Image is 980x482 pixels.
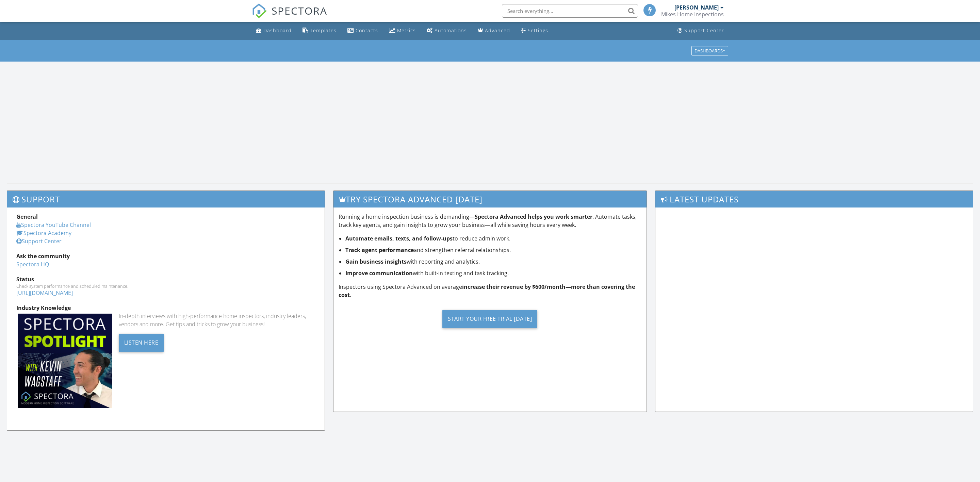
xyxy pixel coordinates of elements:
[674,4,719,11] div: [PERSON_NAME]
[345,235,453,242] strong: Automate emails, texts, and follow-ups
[345,269,642,277] li: with built-in texting and task tracking.
[675,24,727,37] a: Support Center
[16,252,315,260] div: Ask the community
[502,4,638,18] input: Search everything...
[263,27,292,34] div: Dashboard
[684,27,724,34] div: Support Center
[339,304,642,333] a: Start Your Free Trial [DATE]
[339,213,642,229] p: Running a home inspection business is demanding— . Automate tasks, track key agents, and gain ins...
[345,258,407,265] strong: Gain business insights
[691,46,728,55] button: Dashboards
[16,213,38,220] strong: General
[695,48,725,53] div: Dashboards
[475,213,592,220] strong: Spectora Advanced helps you work smarter
[16,289,73,297] a: [URL][DOMAIN_NAME]
[485,27,510,34] div: Advanced
[345,257,642,266] li: with reporting and analytics.
[528,27,548,34] div: Settings
[16,275,315,283] div: Status
[18,314,112,408] img: Spectoraspolightmain
[345,269,413,277] strong: Improve communication
[661,11,724,18] div: Mikes Home Inspections
[300,24,339,37] a: Templates
[518,24,551,37] a: Settings
[16,283,315,289] div: Check system performance and scheduled maintenance.
[345,246,642,254] li: and strengthen referral relationships.
[333,191,647,207] h3: Try spectora advanced [DATE]
[7,191,325,207] h3: Support
[424,24,470,37] a: Automations (Basic)
[16,304,315,312] div: Industry Knowledge
[345,246,414,254] strong: Track agent performance
[655,191,973,207] h3: Latest Updates
[16,237,62,245] a: Support Center
[442,310,537,328] div: Start Your Free Trial [DATE]
[16,221,91,229] a: Spectora YouTube Channel
[252,3,267,18] img: The Best Home Inspection Software - Spectora
[119,338,164,346] a: Listen Here
[356,27,378,34] div: Contacts
[252,9,327,23] a: SPECTORA
[339,283,635,299] strong: increase their revenue by $600/month—more than covering the cost
[475,24,513,37] a: Advanced
[272,3,327,18] span: SPECTORA
[16,229,71,237] a: Spectora Academy
[397,27,416,34] div: Metrics
[386,24,419,37] a: Metrics
[253,24,294,37] a: Dashboard
[16,261,49,268] a: Spectora HQ
[345,234,642,243] li: to reduce admin work.
[119,334,164,352] div: Listen Here
[119,312,315,328] div: In-depth interviews with high-performance home inspectors, industry leaders, vendors and more. Ge...
[339,283,642,299] p: Inspectors using Spectora Advanced on average .
[310,27,337,34] div: Templates
[435,27,467,34] div: Automations
[345,24,381,37] a: Contacts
